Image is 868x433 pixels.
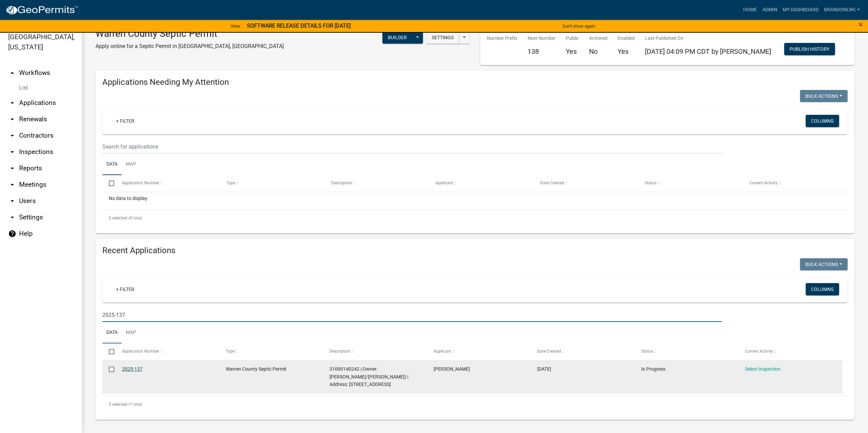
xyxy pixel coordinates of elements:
span: [DATE] 04:09 PM CDT by [PERSON_NAME] [645,47,771,56]
p: Apply online for a Septic Permit in [GEOGRAPHIC_DATA], [GEOGRAPHIC_DATA] [95,42,284,50]
i: arrow_drop_down [8,197,16,205]
span: × [858,20,863,29]
a: Data [102,322,122,344]
span: Current Activity [749,181,778,185]
button: Columns [806,283,839,295]
span: 0 selected / [109,402,130,407]
datatable-header-cell: Status [638,175,743,191]
datatable-header-cell: Current Activity [738,343,842,360]
span: Type [226,349,235,354]
datatable-header-cell: Status [634,343,738,360]
button: Columns [806,115,839,127]
a: Select Inspection [745,366,781,372]
button: Bulk Actions [800,258,848,270]
h5: 138 [528,47,556,56]
div: No data to display [102,192,848,209]
i: arrow_drop_down [8,181,16,189]
div: 1 total [102,396,848,413]
h4: Applications Needing My Attention [102,77,848,87]
span: Status [645,181,657,185]
i: arrow_drop_down [8,164,16,172]
span: Description [331,181,352,185]
datatable-header-cell: Select [102,343,115,360]
span: 31000140242 | Owner: ADAIR, KELLY/KATHERINE (Deed) | Address: 15096 118TH AVE [329,366,408,387]
datatable-header-cell: Type [220,175,325,191]
datatable-header-cell: Current Activity [742,175,847,191]
p: Last Published On [645,35,771,42]
i: arrow_drop_down [8,132,16,140]
button: Bulk Actions [800,90,848,102]
button: Don't show again [560,20,598,32]
i: arrow_drop_down [8,148,16,156]
a: My Dashboard [780,3,821,16]
a: Home [740,3,759,16]
span: Date Created [537,349,561,354]
input: Search for applications [102,308,722,322]
span: Applicant [436,181,453,185]
span: Warren County Septic Permit [226,366,286,372]
h3: Warren County Septic Permit [95,28,284,40]
datatable-header-cell: Description [323,343,427,360]
wm-modal-confirm: Workflow Publish History [784,47,835,52]
a: 2025-137 [122,366,143,372]
a: Data [102,154,122,175]
h4: Recent Applications [102,246,848,256]
datatable-header-cell: Select [102,175,115,191]
datatable-header-cell: Date Created [533,175,638,191]
input: Search for applications [102,140,722,154]
span: Type [226,181,235,185]
datatable-header-cell: Application Number [115,343,219,360]
button: Settings [426,31,459,44]
p: Archived [589,35,607,42]
span: 0 selected / [109,216,130,220]
span: Status [641,349,653,354]
span: In Progress [641,366,665,372]
strong: SOFTWARE RELEASE DETAILS FOR [DATE] [247,22,351,29]
i: arrow_drop_down [8,115,16,123]
p: Enabled [618,35,635,42]
p: Public [566,35,579,42]
a: View [228,20,243,32]
button: Close [858,20,863,29]
datatable-header-cell: Description [324,175,429,191]
a: Admin [759,3,780,16]
span: Application Number [122,349,159,354]
i: arrow_drop_down [8,99,16,107]
i: arrow_drop_down [8,213,16,221]
i: arrow_drop_up [8,69,16,77]
datatable-header-cell: Type [219,343,323,360]
button: Publish History [784,43,835,55]
h5: Yes [618,47,635,56]
i: help [8,230,16,238]
span: Date Created [540,181,564,185]
datatable-header-cell: Application Number [115,175,220,191]
div: 0 total [102,210,848,227]
span: Description [329,349,350,354]
a: Map [122,322,140,344]
span: Applicant [433,349,451,354]
p: Next Number [528,35,556,42]
a: brandonlWC [821,3,863,16]
span: Application Number [122,181,159,185]
a: + Filter [111,115,140,127]
h5: No [589,47,607,56]
span: Kelly Adair [433,366,470,372]
datatable-header-cell: Applicant [427,343,531,360]
a: + Filter [111,283,140,295]
a: Map [122,154,140,175]
button: Builder [382,31,412,44]
datatable-header-cell: Date Created [531,343,634,360]
datatable-header-cell: Applicant [429,175,534,191]
span: 09/23/2025 [537,366,551,372]
span: Current Activity [745,349,773,354]
h5: Yes [566,47,579,56]
p: Number Prefix [487,35,517,42]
